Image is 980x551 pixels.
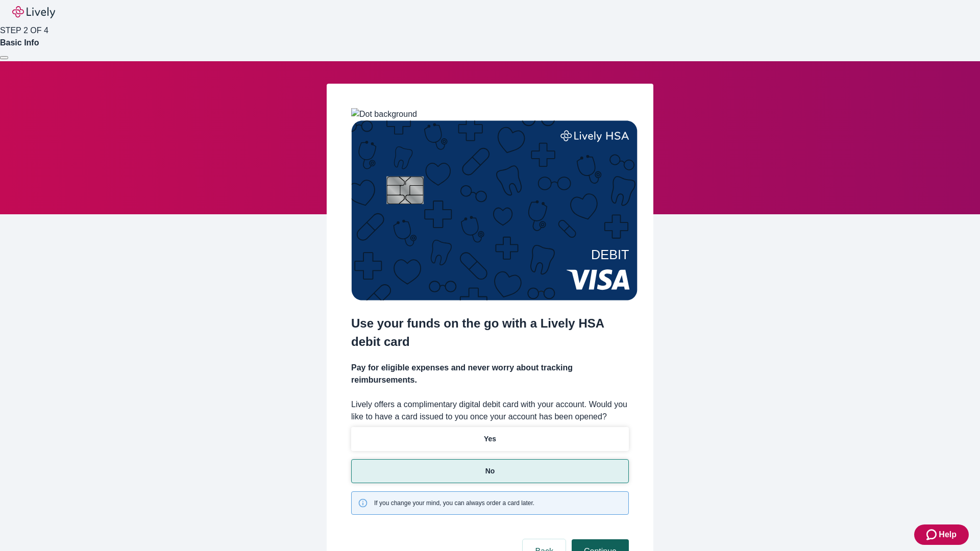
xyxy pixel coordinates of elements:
label: Lively offers a complimentary digital debit card with your account. Would you like to have a card... [351,398,629,423]
p: Yes [484,434,496,444]
button: Zendesk support iconHelp [914,524,969,545]
h4: Pay for eligible expenses and never worry about tracking reimbursements. [351,362,629,386]
span: Help [939,529,957,541]
button: No [351,459,629,483]
h2: Use your funds on the go with a Lively HSA debit card [351,314,629,351]
button: Yes [351,427,629,451]
p: No [485,466,495,477]
img: Lively [12,6,55,18]
img: Dot background [351,108,417,120]
img: Debit card [351,120,638,300]
span: If you change your mind, you can always order a card later. [374,498,534,508]
svg: Zendesk support icon [926,529,939,541]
